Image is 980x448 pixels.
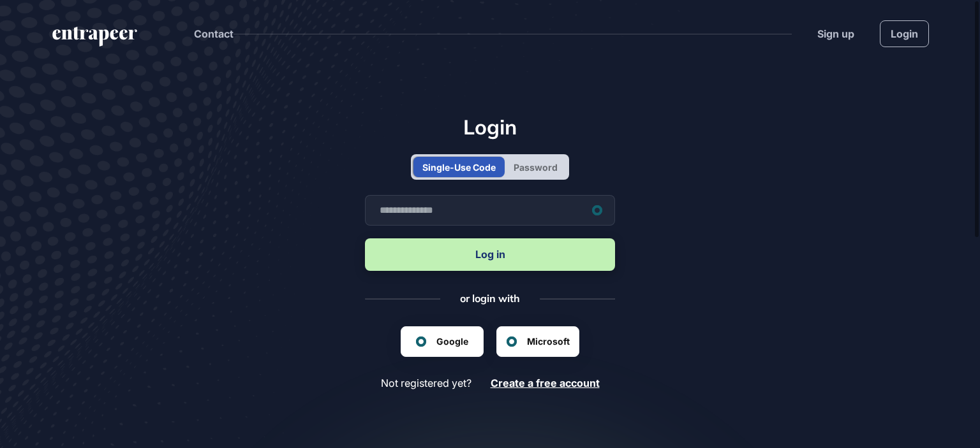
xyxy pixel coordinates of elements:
[818,26,855,41] a: Sign up
[195,25,234,42] button: Contact
[426,161,496,174] div: Single-Use Code
[528,335,568,348] span: Microsoft
[365,115,615,139] h1: Login
[880,20,929,47] a: Login
[491,377,595,389] a: Create a free account
[514,161,554,174] div: Password
[51,27,138,51] a: entrapeer-logo
[460,291,520,305] div: or login with
[385,377,471,389] span: Not registered yet?
[491,377,595,389] span: Create a free account
[365,238,615,271] button: Log in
